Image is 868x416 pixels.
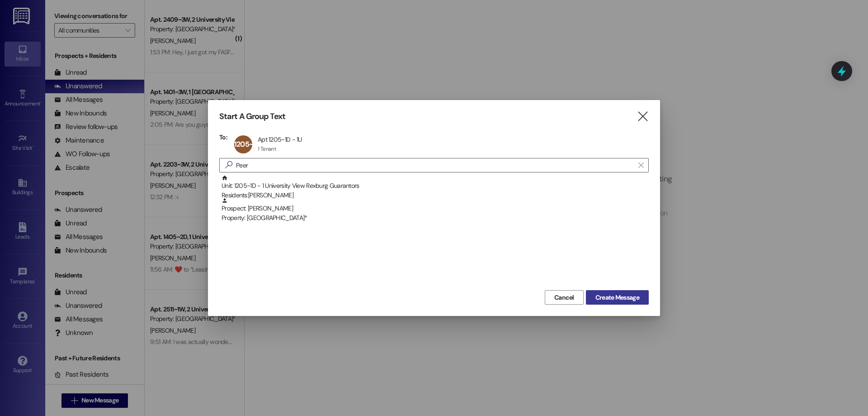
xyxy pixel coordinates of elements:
[236,159,634,172] input: Search for any contact or apartment
[595,293,639,302] span: Create Message
[634,158,648,172] button: Clear text
[258,135,302,143] div: Apt 1205~1D - 1U
[222,175,649,201] div: Unit: 1205~1D - 1 University View Rexburg Guarantors
[545,290,584,305] button: Cancel
[219,197,649,220] div: Prospect: [PERSON_NAME]Property: [GEOGRAPHIC_DATA]*
[219,111,285,122] h3: Start A Group Text
[222,191,649,200] div: Residents: [PERSON_NAME]
[637,112,649,121] i: 
[234,139,259,149] span: 1205~1D
[638,162,643,169] i: 
[219,133,227,141] h3: To:
[554,293,574,302] span: Cancel
[222,160,236,170] i: 
[222,213,649,223] div: Property: [GEOGRAPHIC_DATA]*
[219,175,649,197] div: Unit: 1205~1D - 1 University View Rexburg GuarantorsResidents:[PERSON_NAME]
[222,197,649,223] div: Prospect: [PERSON_NAME]
[258,145,276,153] div: 1 Tenant
[586,290,649,305] button: Create Message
